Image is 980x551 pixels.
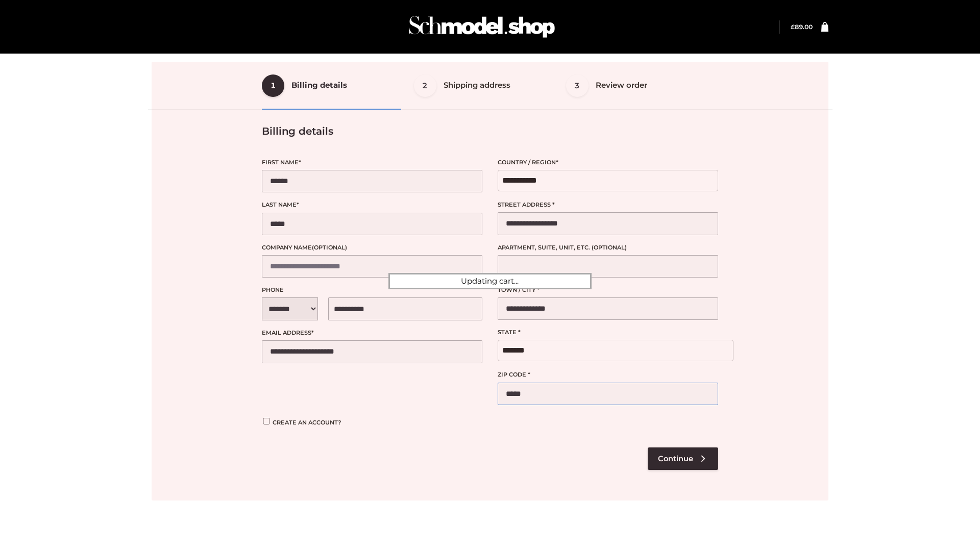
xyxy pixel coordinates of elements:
span: £ [791,23,795,31]
img: Schmodel Admin 964 [405,7,558,47]
div: Updating cart... [388,273,592,289]
a: £89.00 [791,23,813,31]
bdi: 89.00 [791,23,813,31]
